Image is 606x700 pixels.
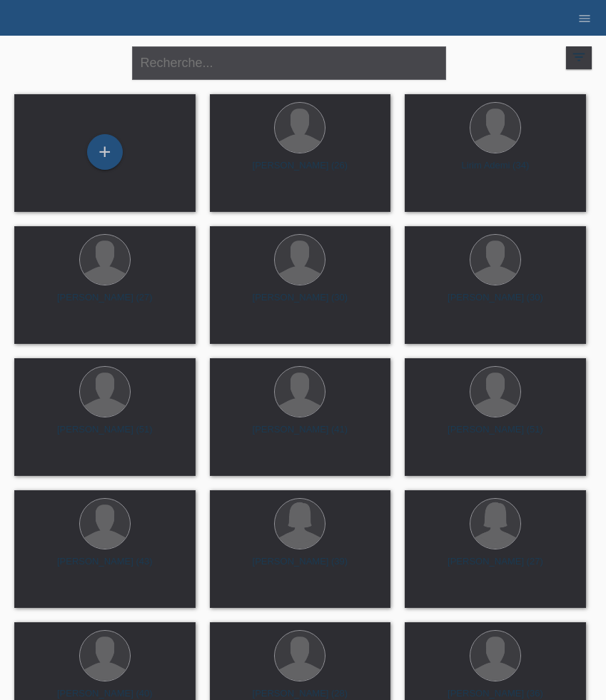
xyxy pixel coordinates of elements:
div: [PERSON_NAME] (41) [221,424,380,447]
div: [PERSON_NAME] (51) [26,424,184,447]
div: [PERSON_NAME] (51) [416,424,575,447]
input: Recherche... [132,46,446,80]
div: [PERSON_NAME] (27) [26,292,184,315]
div: Lirim Ademi (34) [416,160,575,183]
i: menu [577,11,592,26]
i: filter_list [571,49,587,65]
div: [PERSON_NAME] (30) [416,292,575,315]
a: menu [570,14,599,22]
div: [PERSON_NAME] (43) [26,556,184,579]
div: [PERSON_NAME] (27) [416,556,575,579]
div: [PERSON_NAME] (39) [221,556,380,579]
div: [PERSON_NAME] (26) [221,160,380,183]
div: Enregistrer le client [88,140,122,164]
div: [PERSON_NAME] (30) [221,292,380,315]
